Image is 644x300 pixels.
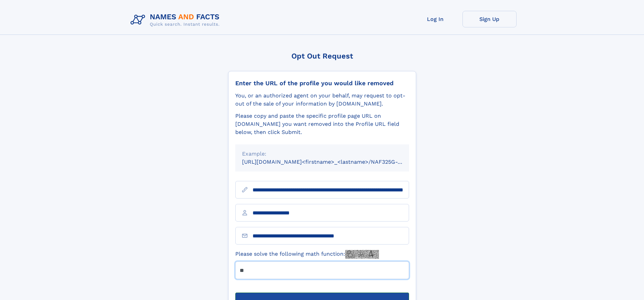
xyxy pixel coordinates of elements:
[235,92,409,108] div: You, or an authorized agent on your behalf, may request to opt-out of the sale of your informatio...
[228,52,416,60] div: Opt Out Request
[242,159,422,165] small: [URL][DOMAIN_NAME]<firstname>_<lastname>/NAF325G-xxxxxxxx
[408,11,462,27] a: Log In
[235,112,409,136] div: Please copy and paste the specific profile page URL on [DOMAIN_NAME] you want removed into the Pr...
[242,150,402,158] div: Example:
[235,250,379,259] label: Please solve the following math function:
[235,79,409,87] div: Enter the URL of the profile you would like removed
[128,11,225,29] img: Logo Names and Facts
[462,11,517,27] a: Sign Up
